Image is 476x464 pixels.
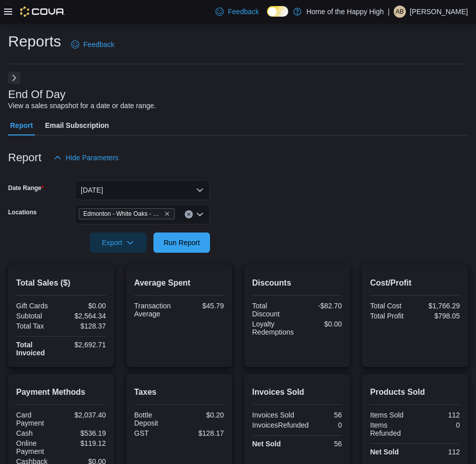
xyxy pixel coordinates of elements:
[16,277,106,289] h2: Total Sales ($)
[388,6,390,18] p: |
[8,184,44,192] label: Date Range
[252,302,295,318] div: Total Discount
[16,411,59,427] div: Card Payment
[63,411,106,419] div: $2,037.40
[63,322,106,330] div: $128.37
[164,211,170,217] button: Remove Edmonton - White Oaks - Fire & Flower from selection in this group
[83,209,162,219] span: Edmonton - White Oaks - Fire & Flower
[8,208,37,216] label: Locations
[45,115,109,135] span: Email Subscription
[211,2,262,22] a: Feedback
[134,429,177,437] div: GST
[181,302,224,310] div: $45.79
[417,448,460,456] div: 112
[8,31,61,52] h1: Reports
[16,302,59,310] div: Gift Cards
[299,440,342,448] div: 56
[185,210,193,218] button: Clear input
[16,341,45,357] strong: Total Invoiced
[153,233,210,253] button: Run Report
[10,115,33,135] span: Report
[16,322,59,330] div: Total Tax
[299,411,342,419] div: 56
[370,421,413,437] div: Items Refunded
[196,210,204,218] button: Open list of options
[417,302,460,310] div: $1,766.29
[396,6,404,18] span: AB
[299,302,342,310] div: -$82.70
[134,302,177,318] div: Transaction Average
[63,341,106,349] div: $2,692.71
[49,148,123,168] button: Hide Parameters
[417,421,460,429] div: 0
[90,233,146,253] button: Export
[79,208,175,219] span: Edmonton - White Oaks - Fire & Flower
[75,180,210,200] button: [DATE]
[181,411,224,419] div: $0.20
[96,233,140,253] span: Export
[417,312,460,320] div: $798.05
[370,312,413,320] div: Total Profit
[267,6,288,17] input: Dark Mode
[252,386,342,398] h2: Invoices Sold
[63,439,106,447] div: $119.12
[66,153,119,163] span: Hide Parameters
[16,429,59,437] div: Cash
[134,386,224,398] h2: Taxes
[63,429,106,437] div: $536.19
[8,152,41,164] h3: Report
[63,302,106,310] div: $0.00
[16,386,106,398] h2: Payment Methods
[299,320,342,328] div: $0.00
[67,34,118,55] a: Feedback
[8,88,66,101] h3: End Of Day
[8,101,156,111] div: View a sales snapshot for a date or date range.
[252,411,295,419] div: Invoices Sold
[370,386,460,398] h2: Products Sold
[16,439,59,455] div: Online Payment
[313,421,342,429] div: 0
[181,429,224,437] div: $128.17
[228,7,258,17] span: Feedback
[370,411,413,419] div: Items Sold
[252,277,342,289] h2: Discounts
[252,440,281,448] strong: Net Sold
[370,277,460,289] h2: Cost/Profit
[370,302,413,310] div: Total Cost
[164,238,200,248] span: Run Report
[20,7,65,17] img: Cova
[83,39,114,50] span: Feedback
[252,421,309,429] div: InvoicesRefunded
[306,6,384,18] p: Home of the Happy High
[252,320,295,336] div: Loyalty Redemptions
[410,6,468,18] p: [PERSON_NAME]
[16,312,59,320] div: Subtotal
[8,72,20,84] button: Next
[134,277,224,289] h2: Average Spent
[417,411,460,419] div: 112
[134,411,177,427] div: Bottle Deposit
[394,6,406,18] div: Andrea Benvenuto
[63,312,106,320] div: $2,564.34
[370,448,399,456] strong: Net Sold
